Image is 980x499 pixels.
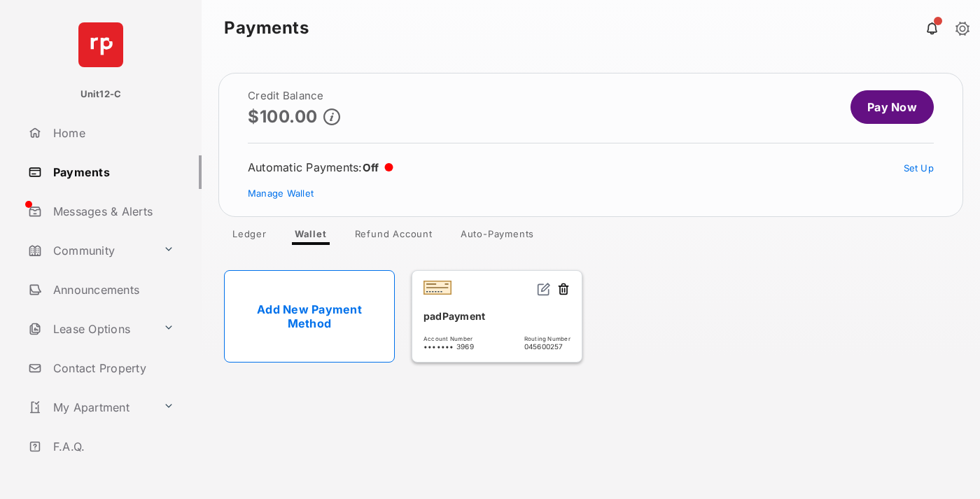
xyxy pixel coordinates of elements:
[22,234,157,267] a: Community
[221,228,278,245] a: Ledger
[224,20,309,36] strong: Payments
[904,162,934,174] a: Set Up
[248,160,393,174] div: Automatic Payments :
[344,228,444,245] a: Refund Account
[423,335,474,342] span: Account Number
[248,90,340,101] h2: Credit Balance
[423,342,474,351] span: ••••••• 3969
[78,22,123,67] img: svg+xml;base64,PHN2ZyB4bWxucz0iaHR0cDovL3d3dy53My5vcmcvMjAwMC9zdmciIHdpZHRoPSI2NCIgaGVpZ2h0PSI2NC...
[248,107,318,126] p: $100.00
[22,391,157,424] a: My Apartment
[22,312,157,346] a: Lease Options
[22,351,202,385] a: Contact Property
[449,228,545,245] a: Auto-Payments
[524,342,570,351] span: 045600257
[537,282,551,296] img: svg+xml;base64,PHN2ZyB2aWV3Qm94PSIwIDAgMjQgMjQiIHdpZHRoPSIxNiIgaGVpZ2h0PSIxNiIgZmlsbD0ibm9uZSIgeG...
[283,228,338,245] a: Wallet
[224,270,395,363] a: Add New Payment Method
[248,188,314,199] a: Manage Wallet
[22,195,202,228] a: Messages & Alerts
[22,155,202,189] a: Payments
[22,430,202,463] a: F.A.Q.
[22,116,202,150] a: Home
[80,87,122,101] p: Unit12-C
[524,335,570,342] span: Routing Number
[423,304,570,328] div: padPayment
[363,161,379,174] span: Off
[22,273,202,307] a: Announcements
